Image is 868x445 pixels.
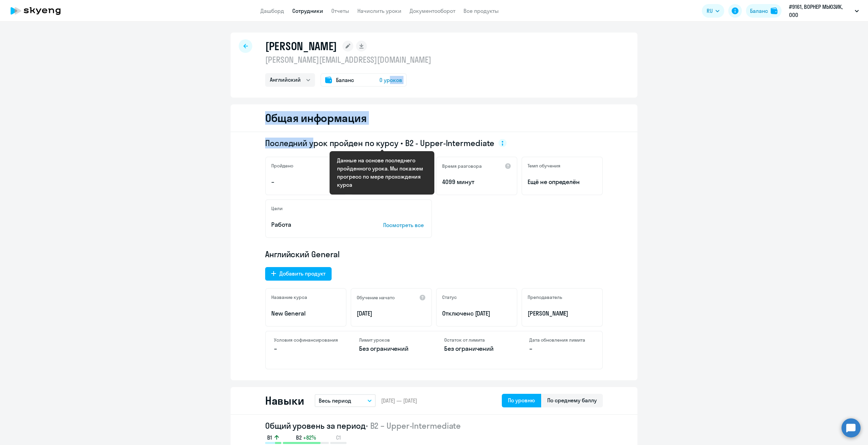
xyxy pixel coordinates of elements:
div: Данные на основе последнего пройденного урока. Мы покажем прогресс по мере прохождения курса [337,156,427,189]
span: C1 [336,434,341,441]
a: Отчеты [331,7,349,14]
span: B2 [296,434,302,441]
p: – [274,344,339,353]
span: RU [707,7,713,15]
p: Без ограничений [444,344,509,353]
h5: Преподаватель [528,294,562,300]
p: Работа [271,220,362,229]
span: Баланс [336,76,354,84]
p: [DATE] [357,309,426,318]
h4: Условия софинансирования [274,337,339,343]
p: New General [271,309,340,318]
a: Документооборот [410,7,455,14]
p: Посмотреть все [383,221,426,229]
h2: Навыки [265,394,304,407]
p: Отключен [442,309,511,318]
h5: Время разговора [442,163,482,169]
button: #9161, ВОРНЕР МЬЮЗИК, ООО [786,3,862,19]
h4: Дата обновления лимита [529,337,594,343]
span: Английский General [265,249,340,260]
h5: Статус [442,294,457,300]
a: Начислить уроки [357,7,401,14]
a: Сотрудники [292,7,323,14]
h2: Общий уровень за период [265,420,603,431]
h5: Название курса [271,294,307,300]
span: B1 [267,434,272,441]
h1: [PERSON_NAME] [265,39,337,53]
span: с [DATE] [470,309,491,317]
button: RU [702,4,724,18]
div: По уровню [508,396,535,404]
span: +82% [303,434,316,441]
span: • B2 – Upper-Intermediate [366,421,461,431]
h5: Обучение начато [357,295,395,301]
h5: Темп обучения [528,163,560,169]
p: [PERSON_NAME][EMAIL_ADDRESS][DOMAIN_NAME] [265,54,431,65]
h5: Пройдено [271,163,293,169]
div: Баланс [750,7,768,15]
div: По среднему баллу [547,396,597,404]
h4: Лимит уроков [359,337,424,343]
a: Дашборд [260,7,284,14]
h5: Цели [271,205,282,211]
p: – [271,178,340,186]
a: Все продукты [463,7,499,14]
span: Последний урок пройден по курсу • B2 - Upper-Intermediate [265,138,494,148]
span: Ещё не определён [528,178,597,186]
p: Весь период [319,397,351,405]
span: [DATE] — [DATE] [381,397,417,404]
div: Добавить продукт [279,269,325,278]
button: Весь период [315,394,376,407]
button: Балансbalance [746,4,782,18]
p: #9161, ВОРНЕР МЬЮЗИК, ООО [789,3,852,19]
h4: Остаток от лимита [444,337,509,343]
p: – [529,344,594,353]
span: 0 уроков [379,76,402,84]
p: 4099 минут [442,178,511,186]
img: balance [771,7,777,14]
p: [PERSON_NAME] [528,309,597,318]
p: Без ограничений [359,344,424,353]
button: Добавить продукт [265,267,332,281]
h2: Общая информация [265,111,367,125]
